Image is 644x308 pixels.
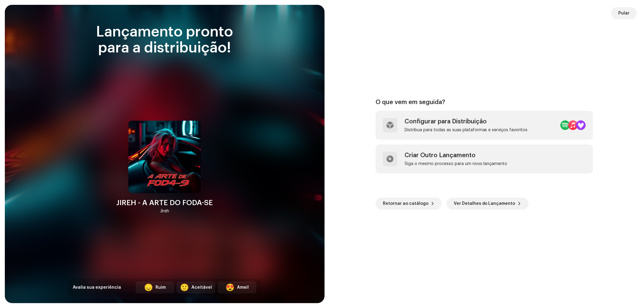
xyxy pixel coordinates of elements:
div: Aceitável [191,284,212,291]
div: O que vem em seguida? [376,99,593,106]
re-a-post-create-item: Configurar para Distribuição [376,111,593,140]
re-a-post-create-item: Criar Outro Lançamento [376,144,593,173]
div: Siga o mesmo processo para um novo lançamento [405,161,508,166]
span: Pular [618,7,630,19]
button: Pular [611,7,637,19]
div: Amei! [237,284,249,291]
div: Ruim [155,284,166,291]
div: Lançamento pronto para a distribuição! [68,24,261,56]
div: Distribua para todas as suas plataformas e serviços favoritos [405,128,528,132]
button: Retornar ao catálogo [376,198,442,210]
div: 🙂 [180,284,189,291]
div: 😞 [144,284,153,291]
span: Ver Detalhes do Lançamento [454,198,515,210]
div: JIREH - A ARTE DO FODA-SE [116,198,213,208]
div: 😍 [226,284,235,291]
span: Retornar ao catálogo [383,198,428,210]
div: Criar Outro Lançamento [405,152,508,159]
button: Ver Detalhes do Lançamento [447,198,529,210]
img: 163ee205-a069-4dcc-9c98-106324fe4c98 [128,121,201,193]
div: Configurar para Distribuição [405,118,528,125]
div: Jireh [160,208,169,215]
span: Avalia sua experiência [73,285,121,290]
